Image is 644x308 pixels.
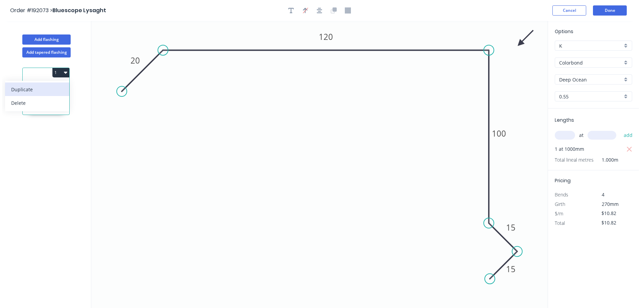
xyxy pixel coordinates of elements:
span: Girth [555,201,565,207]
span: Order #192073 > [10,6,52,14]
svg: 0 [91,21,548,308]
input: Colour [559,76,622,83]
tspan: 15 [506,263,516,275]
tspan: 120 [319,31,333,42]
input: Thickness [559,93,622,100]
span: Bends [555,191,568,198]
span: Lengths [555,117,574,123]
span: Total lineal metres [555,155,594,165]
span: at [579,131,583,140]
span: 4 [602,191,604,198]
span: Bluescope Lysaght [52,6,106,14]
span: 270mm [602,201,619,207]
button: Cancel [552,5,586,16]
span: Total [555,220,565,226]
div: Delete [11,98,63,108]
input: Price level [559,42,622,49]
span: Options [555,28,573,35]
tspan: 15 [506,222,516,233]
button: add [620,129,636,141]
button: Add tapered flashing [22,47,71,57]
tspan: 100 [492,128,506,139]
button: Duplicate [5,82,69,96]
span: Pricing [555,177,571,184]
input: Material [559,59,622,66]
button: Delete [5,96,69,110]
span: 1.000m [594,155,618,165]
tspan: 20 [130,55,140,66]
span: $/m [555,210,563,217]
span: 1 at 1000mm [555,144,584,154]
div: Duplicate [11,85,63,94]
button: Add flashing [22,34,71,45]
button: Done [593,5,627,16]
button: 1 [52,68,69,77]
